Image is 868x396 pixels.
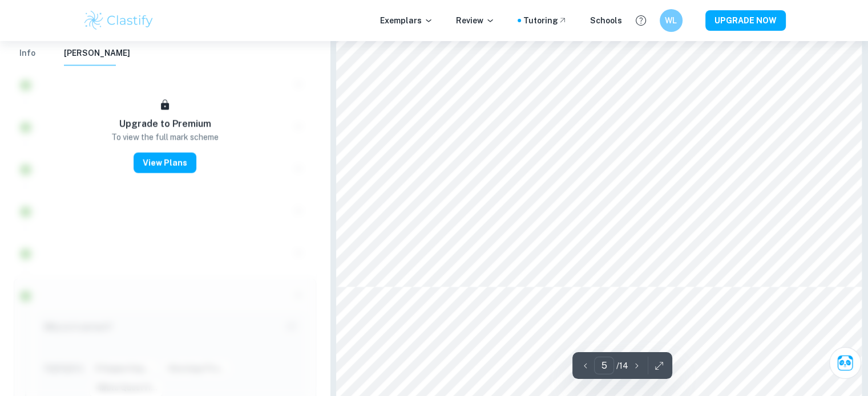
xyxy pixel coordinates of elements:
button: Info [14,41,41,66]
h6: Upgrade to Premium [119,117,211,131]
button: [PERSON_NAME] [64,41,130,66]
button: UPGRADE NOW [705,10,786,31]
a: Schools [590,14,622,27]
p: / 14 [616,360,628,372]
p: To view the full mark scheme [111,131,219,144]
button: Ask Clai [829,347,861,379]
p: Exemplars [380,14,433,27]
button: View Plans [134,153,196,173]
img: Clastify logo [83,9,155,32]
a: Tutoring [523,14,567,27]
button: Help and Feedback [631,11,651,30]
h6: WL [664,14,677,27]
p: Review [456,14,495,27]
button: WL [660,9,683,32]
